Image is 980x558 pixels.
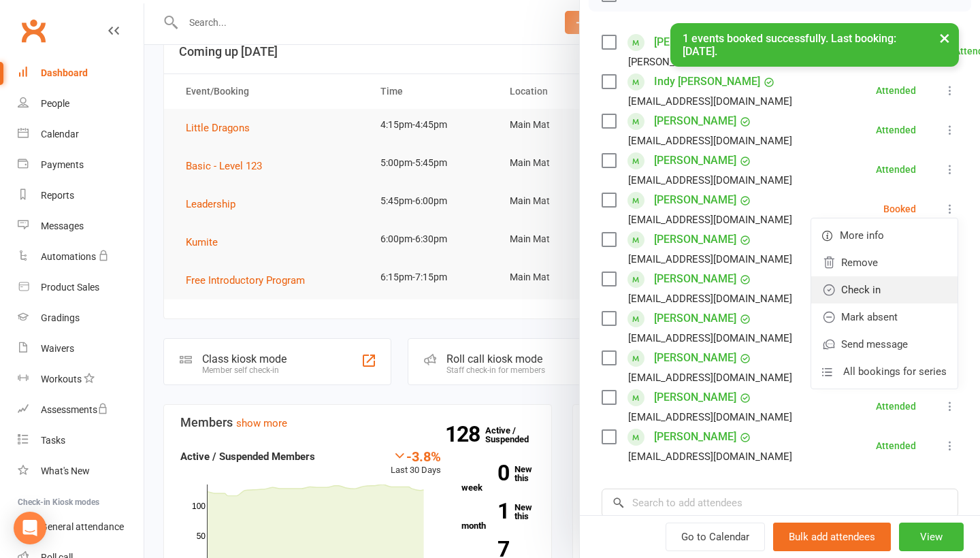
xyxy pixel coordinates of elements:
div: Tasks [41,435,65,446]
a: [PERSON_NAME] [654,387,736,408]
div: Waivers [41,343,74,354]
div: Attended [876,165,916,174]
div: Gradings [41,312,80,323]
div: Attended [876,125,916,135]
a: General attendance kiosk mode [18,512,144,542]
a: People [18,88,144,119]
a: [PERSON_NAME] [654,189,736,211]
div: What's New [41,465,90,476]
a: [PERSON_NAME] [654,347,736,369]
div: Attended [876,441,916,450]
div: [EMAIL_ADDRESS][DOMAIN_NAME] [628,250,792,268]
div: [EMAIL_ADDRESS][DOMAIN_NAME] [628,211,792,229]
a: Remove [811,249,958,276]
div: Automations [41,251,96,262]
div: Assessments [41,404,108,415]
a: Clubworx [16,14,50,48]
button: Bulk add attendees [773,523,891,551]
div: [EMAIL_ADDRESS][DOMAIN_NAME] [628,93,792,110]
div: Attended [876,86,916,95]
div: Reports [41,190,74,201]
div: Messages [41,220,84,231]
div: [EMAIL_ADDRESS][DOMAIN_NAME] [628,448,792,465]
div: Open Intercom Messenger [14,512,46,544]
div: [EMAIL_ADDRESS][DOMAIN_NAME] [628,290,792,308]
a: Reports [18,180,144,211]
a: More info [811,222,958,249]
a: Product Sales [18,272,144,303]
a: Send message [811,331,958,358]
a: Payments [18,150,144,180]
div: 1 events booked successfully. Last booking: [DATE]. [670,23,959,67]
div: General attendance [41,521,124,532]
span: All bookings for series [843,363,947,380]
a: Go to Calendar [666,523,765,551]
div: [EMAIL_ADDRESS][DOMAIN_NAME] [628,171,792,189]
a: Gradings [18,303,144,333]
div: Dashboard [41,67,88,78]
a: Assessments [18,395,144,425]
a: Indy [PERSON_NAME] [654,71,760,93]
a: Calendar [18,119,144,150]
a: Dashboard [18,58,144,88]
input: Search to add attendees [602,489,958,517]
a: Check in [811,276,958,303]
div: Product Sales [41,282,99,293]
div: Booked [883,204,916,214]
div: [EMAIL_ADDRESS][DOMAIN_NAME] [628,369,792,387]
a: [PERSON_NAME] [654,229,736,250]
a: All bookings for series [811,358,958,385]
a: Workouts [18,364,144,395]
button: View [899,523,964,551]
a: Tasks [18,425,144,456]
a: [PERSON_NAME] [654,268,736,290]
div: Attended [876,401,916,411]
button: × [932,23,957,52]
div: [EMAIL_ADDRESS][DOMAIN_NAME] [628,329,792,347]
span: More info [840,227,884,244]
div: Calendar [41,129,79,139]
a: Automations [18,242,144,272]
a: Messages [18,211,144,242]
a: [PERSON_NAME] [654,150,736,171]
a: What's New [18,456,144,487]
div: People [41,98,69,109]
a: Mark absent [811,303,958,331]
a: [PERSON_NAME] [654,426,736,448]
div: [EMAIL_ADDRESS][DOMAIN_NAME] [628,132,792,150]
a: Waivers [18,333,144,364]
a: [PERSON_NAME] [654,308,736,329]
div: Workouts [41,374,82,384]
a: [PERSON_NAME] [654,110,736,132]
div: Payments [41,159,84,170]
div: [EMAIL_ADDRESS][DOMAIN_NAME] [628,408,792,426]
